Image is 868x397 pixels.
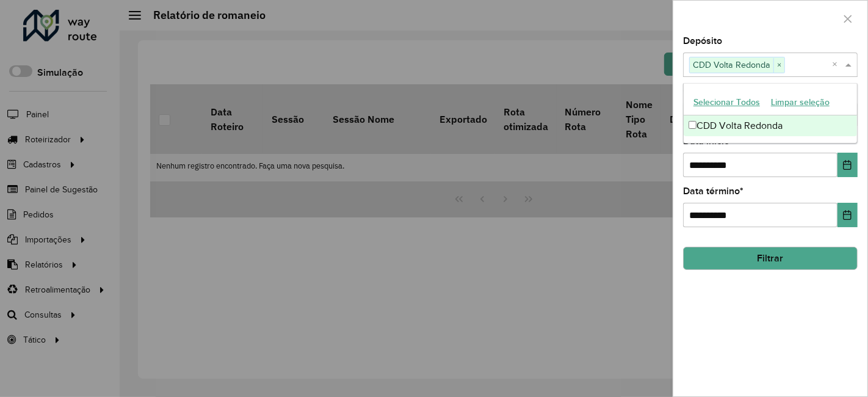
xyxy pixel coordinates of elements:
[684,115,858,136] div: CDD Volta Redonda
[683,34,722,48] label: Depósito
[688,93,765,112] button: Selecionar Todos
[765,93,835,112] button: Limpar seleção
[773,58,784,73] span: ×
[683,247,858,270] button: Filtrar
[837,203,858,227] button: Choose Date
[683,83,858,144] ng-dropdown-panel: Options list
[837,153,858,177] button: Choose Date
[690,57,773,72] span: CDD Volta Redonda
[832,57,842,72] span: Clear all
[683,184,743,198] label: Data término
